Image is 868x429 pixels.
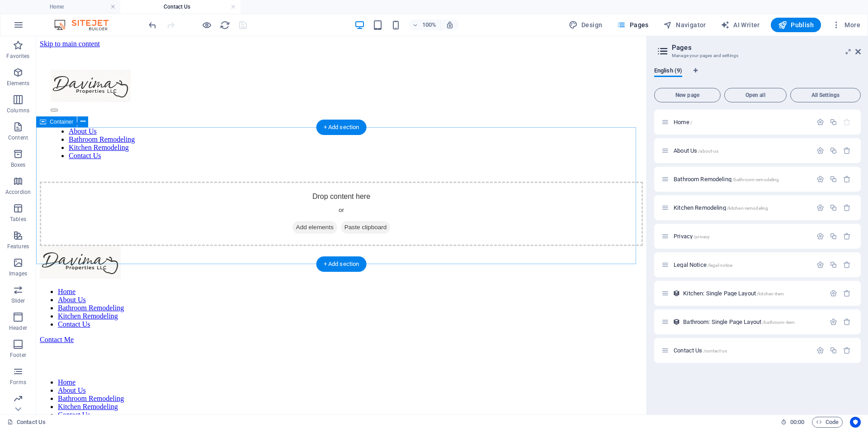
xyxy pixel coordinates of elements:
p: Content [8,134,28,141]
p: Boxes [11,161,26,169]
span: Click to open page [674,119,692,125]
div: Remove [843,347,851,354]
span: /contact-us [703,348,727,353]
span: /about-us [698,149,718,154]
button: Design [565,18,606,32]
div: + Add section [316,256,367,272]
img: Editor Logo [52,19,120,30]
div: + Add section [316,120,367,135]
p: Favorites [6,53,29,60]
i: Undo: Change pages (Ctrl+Z) [147,20,158,30]
p: Footer [10,352,26,359]
div: Remove [843,318,851,326]
span: /bathroom-remodeling [732,177,779,182]
div: Kitchen Remodeling/kitchen-remodeling [671,205,812,211]
p: Tables [10,216,26,223]
div: Bathroom Remodeling/bathroom-remodeling [671,176,812,182]
p: Forms [10,379,26,386]
button: Click here to leave preview mode and continue editing [201,19,212,30]
i: On resize automatically adjust zoom level to fit chosen device. [446,21,454,29]
span: New page [658,92,717,98]
div: Settings [816,147,824,154]
p: Elements [7,80,30,87]
span: Click to open page [674,147,718,154]
span: 00 00 [790,417,804,428]
span: : [797,419,798,425]
h6: Session time [781,417,805,428]
div: Settings [830,289,837,297]
div: Remove [843,289,851,297]
span: Click to open page [674,204,768,211]
p: Header [9,324,27,332]
span: /bathroom-item [762,320,795,325]
button: reload [219,19,230,30]
div: Remove [843,261,851,269]
div: Duplicate [830,204,837,212]
button: undo [147,19,158,30]
span: /privacy [693,234,710,239]
span: AI Writer [721,20,760,29]
div: Remove [843,147,851,154]
p: Slider [11,297,25,304]
span: More [832,20,860,29]
button: All Settings [790,88,861,102]
span: /legal-notice [708,263,733,268]
div: Remove [843,204,851,212]
button: Code [812,417,843,428]
p: Accordion [5,188,31,196]
button: Pages [613,18,652,32]
p: Columns [7,107,29,114]
span: Pages [617,20,648,29]
div: Drop content here [4,145,607,210]
span: English (9) [654,65,682,78]
div: Contact Us/contact-us [671,347,812,353]
div: Home/ [671,119,812,125]
button: AI Writer [717,18,764,32]
span: Add elements [256,185,301,198]
span: Design [569,20,603,29]
div: Settings [816,232,824,240]
div: Kitchen: Single Page Layout/kitchen-item [680,290,825,296]
span: Open all [728,92,783,98]
div: Privacy/privacy [671,233,812,239]
i: Reload page [220,20,230,30]
div: Settings [830,318,837,326]
button: Publish [771,18,821,32]
span: Click to open page [674,347,727,354]
button: Usercentrics [850,417,861,428]
p: Features [7,243,29,250]
h6: 100% [422,19,437,30]
span: All Settings [794,92,857,98]
div: Remove [843,232,851,240]
div: Bathroom: Single Page Layout/bathroom-item [680,319,825,325]
button: More [828,18,864,32]
div: This layout is used as a template for all items (e.g. a blog post) of this collection. The conten... [673,318,680,326]
div: Legal Notice/legal-notice [671,262,812,268]
div: Settings [816,347,824,354]
span: Click to open page [683,290,784,297]
span: /kitchen-item [757,291,784,296]
span: /kitchen-remodeling [727,206,769,211]
h2: Pages [672,43,861,52]
div: Duplicate [830,118,837,126]
span: Click to open page [674,261,732,268]
h4: Contact Us [120,2,241,12]
span: Click to open page [683,318,795,325]
a: Skip to main content [4,4,64,11]
div: Settings [816,204,824,212]
span: Container [50,119,73,125]
span: Click to open page [674,176,779,183]
div: About Us/about-us [671,148,812,154]
button: New page [654,88,721,102]
div: Duplicate [830,232,837,240]
div: This layout is used as a template for all items (e.g. a blog post) of this collection. The conten... [673,289,680,297]
span: Navigator [663,20,706,29]
div: Language Tabs [654,67,861,84]
div: Settings [816,175,824,183]
button: 100% [409,19,441,30]
div: Settings [816,118,824,126]
h3: Manage your pages and settings [672,52,843,60]
p: Images [9,270,28,277]
div: Design (Ctrl+Alt+Y) [565,18,606,32]
div: Settings [816,261,824,269]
